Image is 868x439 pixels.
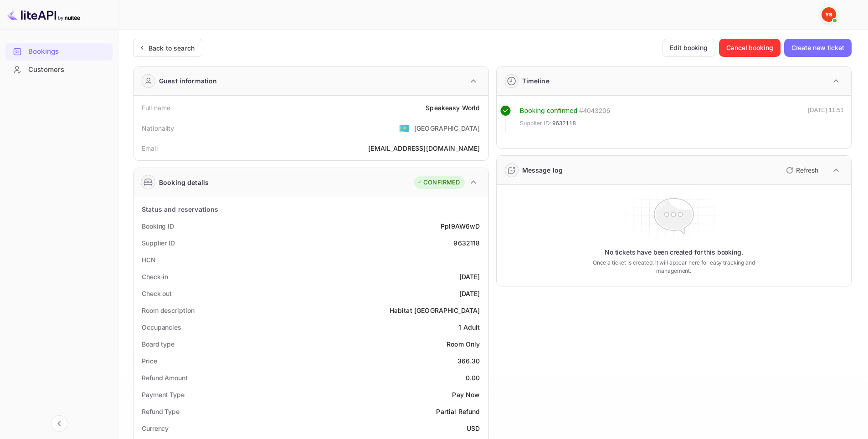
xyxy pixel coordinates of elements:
[142,424,169,433] div: Currency
[142,255,156,265] div: HCN
[784,39,852,57] button: Create new ticket
[520,119,552,128] span: Supplier ID:
[368,143,480,153] div: [EMAIL_ADDRESS][DOMAIN_NAME]
[142,390,185,399] div: Payment Type
[5,61,113,78] a: Customers
[142,221,174,231] div: Booking ID
[142,289,172,298] div: Check out
[467,424,480,433] div: USD
[453,238,480,248] div: 9632118
[142,322,181,332] div: Occupancies
[7,7,80,22] img: LiteAPI logo
[781,163,822,178] button: Refresh
[459,289,480,298] div: [DATE]
[522,165,563,175] div: Message log
[441,221,480,231] div: Ppl9AW6wD
[142,272,168,281] div: Check-in
[28,65,108,75] div: Customers
[578,259,769,275] p: Once a ticket is created, it will appear here for easy tracking and management.
[5,43,113,60] a: Bookings
[142,407,180,416] div: Refund Type
[579,106,610,116] div: # 4043206
[662,39,715,57] button: Edit booking
[414,123,480,133] div: [GEOGRAPHIC_DATA]
[522,76,550,86] div: Timeline
[822,7,836,22] img: Yandex Support
[142,306,194,315] div: Room description
[458,322,480,332] div: 1 Adult
[51,415,67,432] button: Collapse navigation
[5,43,113,61] div: Bookings
[466,373,480,383] div: 0.00
[399,120,410,136] span: United States
[159,76,217,86] div: Guest information
[142,204,218,214] div: Status and reservations
[142,356,157,366] div: Price
[390,306,480,315] div: Habitat [GEOGRAPHIC_DATA]
[796,165,818,175] p: Refresh
[719,39,781,57] button: Cancel booking
[520,106,578,116] div: Booking confirmed
[605,248,743,257] p: No tickets have been created for this booking.
[808,106,844,132] div: [DATE] 11:51
[159,178,209,187] div: Booking details
[426,103,480,112] div: Speakeasy World
[142,373,188,383] div: Refund Amount
[28,46,108,57] div: Bookings
[142,103,170,112] div: Full name
[447,339,480,349] div: Room Only
[5,61,113,79] div: Customers
[459,272,480,281] div: [DATE]
[149,43,195,53] div: Back to search
[142,143,158,153] div: Email
[552,119,576,128] span: 9632118
[416,178,460,187] div: CONFIRMED
[142,123,175,133] div: Nationality
[142,238,175,248] div: Supplier ID
[436,407,480,416] div: Partial Refund
[452,390,480,399] div: Pay Now
[457,356,480,366] div: 366.30
[142,339,175,349] div: Board type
